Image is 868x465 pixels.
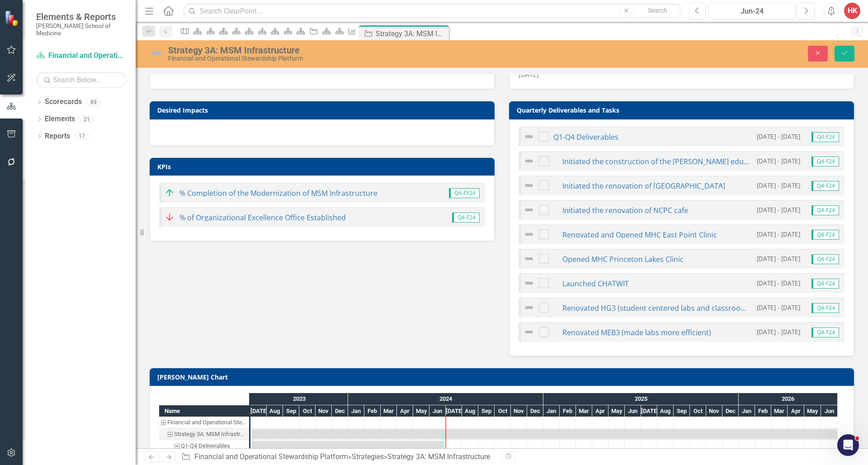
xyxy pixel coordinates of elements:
span: Elements & Reports [36,11,127,22]
div: 21 [80,115,94,123]
div: » » [181,452,495,462]
a: Opened MHC Princeton Lakes Clinic [562,254,684,264]
div: Name [159,405,249,417]
div: Jul [641,405,657,417]
div: Strategy 3A: MSM Infrastructure [174,428,246,440]
div: Sep [283,405,299,417]
img: Not Defined [524,278,534,289]
iframe: Intercom live chat [837,434,859,456]
a: Launched CHATWIT [562,279,629,289]
div: 17 [75,133,89,140]
img: Not Defined [524,327,534,337]
input: Search ClearPoint... [183,3,682,19]
img: Target Met or Exceeded [164,187,175,198]
div: Nov [511,405,527,417]
a: Financial and Operational Stewardship Platform [36,51,127,61]
div: Nov [316,405,332,417]
div: Feb [560,405,576,417]
div: Task: Start date: 2023-07-03 End date: 2026-06-30 [159,428,249,440]
div: 2023 [250,393,348,405]
span: Q4-F24 [811,254,839,264]
span: Search [648,7,667,14]
div: Strategy 3A: MSM Infrastructure [168,45,545,55]
button: Jun-24 [708,3,795,19]
div: Oct [690,405,706,417]
div: 2024 [348,393,543,405]
a: Q1-Q4 Deliverables [553,132,618,142]
span: Q4-F24 [811,303,839,313]
button: Search [635,5,680,17]
div: 89 [86,98,101,106]
div: Financial and Operational Stewardship Platform [168,55,545,62]
div: Feb [755,405,771,417]
small: [DATE] - [DATE] [757,327,800,336]
input: Search Below... [36,72,127,88]
small: [DATE] - [DATE] [757,205,800,214]
img: Not Defined [524,253,534,264]
div: Apr [397,405,413,417]
div: May [413,405,429,417]
span: Q4-F24 [811,132,839,142]
a: Scorecards [45,97,82,107]
h3: [PERSON_NAME] Chart [157,374,849,380]
div: Task: Start date: 2023-07-03 End date: 2026-06-30 [252,429,837,439]
small: [DATE] - [DATE] [757,279,800,287]
h3: KPIs [157,163,490,170]
span: Q4-F24 [811,279,839,289]
span: Q4-FY24 [449,188,480,198]
div: Strategy 3A: MSM Infrastructure [159,428,249,440]
button: HK [844,3,860,19]
div: Dec [722,405,739,417]
img: Not Defined [524,180,534,191]
img: Target Not Close to Being Met [164,212,175,223]
div: Q1-Q4 Deliverables [159,440,249,452]
div: Jul [250,405,267,417]
a: Initiated the renovation of [GEOGRAPHIC_DATA] [562,181,725,191]
span: [DATE] [519,70,539,79]
div: Jun [625,405,641,417]
div: May [804,405,821,417]
img: Not Defined [524,131,534,142]
div: Strategy 3A: MSM Infrastructure [387,452,490,461]
img: Not Defined [149,46,164,60]
span: Q4-F24 [811,205,839,215]
small: [DATE] - [DATE] [757,254,800,263]
img: Not Defined [524,229,534,240]
a: % Completion of the Modernization of MSM Infrastructure [179,188,377,198]
div: Oct [299,405,316,417]
a: Initiated the renovation of NCPC cafe [562,205,688,215]
div: Sep [674,405,690,417]
div: Financial and Operational Stewardship Platform [159,417,249,428]
div: Task: Financial and Operational Stewardship Platform Start date: 2023-07-03 End date: 2023-07-04 [159,417,249,428]
div: Jun [821,405,838,417]
div: Jan [543,405,560,417]
small: [PERSON_NAME] School of Medicine [36,22,127,37]
a: Elements [45,114,75,124]
div: Apr [592,405,609,417]
small: [DATE] - [DATE] [757,157,800,165]
div: Aug [657,405,674,417]
div: Task: Start date: 2023-07-03 End date: 2024-06-28 [159,440,249,452]
div: May [609,405,625,417]
div: Dec [527,405,543,417]
div: Jun [429,405,446,417]
div: Aug [267,405,283,417]
small: [DATE] - [DATE] [757,181,800,190]
img: Not Defined [524,204,534,215]
div: Mar [576,405,592,417]
img: Not Defined [524,156,534,166]
a: Financial and Operational Stewardship Platform [194,452,348,461]
div: Mar [381,405,397,417]
a: Renovated MEB3 (made labs more efficient) [562,327,711,337]
div: Dec [332,405,348,417]
small: [DATE] - [DATE] [757,303,800,312]
div: Oct [495,405,511,417]
h3: Desired Impacts [157,107,490,114]
div: Q1-Q4 Deliverables [181,440,230,452]
span: Q4-F24 [811,230,839,240]
div: Mar [771,405,788,417]
div: Task: Start date: 2023-07-03 End date: 2024-06-28 [252,441,444,451]
div: Aug [462,405,478,417]
a: Strategies [352,452,384,461]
